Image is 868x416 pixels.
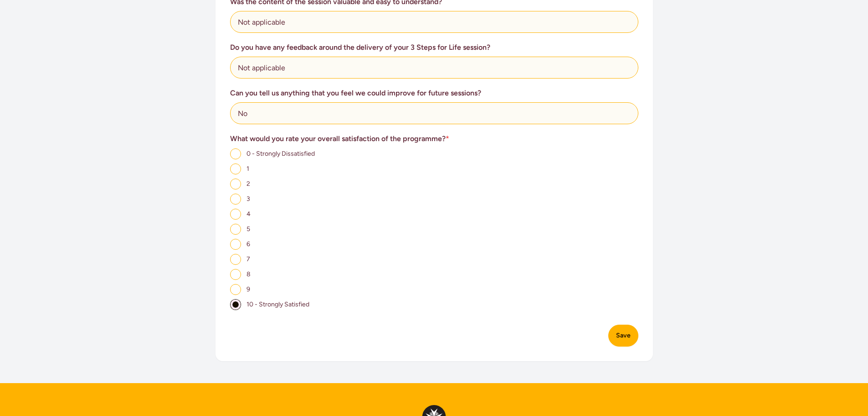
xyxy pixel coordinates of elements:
input: 7 [230,254,241,265]
input: 4 [230,209,241,220]
span: 0 - Strongly Dissatisfied [247,150,315,158]
span: 6 [247,240,250,248]
span: 4 [247,210,251,218]
button: Save [608,325,638,347]
input: 5 [230,224,241,235]
span: 1 [247,165,249,173]
span: 10 - Strongly Satisfied [247,300,309,308]
span: 9 [247,285,250,293]
input: 3 [230,194,241,205]
span: 5 [247,225,250,233]
input: 1 [230,163,241,174]
span: 3 [247,195,250,203]
input: 6 [230,239,241,250]
span: 8 [247,270,251,278]
h3: Do you have any feedback around the delivery of your 3 Steps for Life session? [230,42,638,53]
input: 2 [230,179,241,190]
input: 10 - Strongly Satisfied [230,299,241,310]
h3: Can you tell us anything that you feel we could improve for future sessions? [230,88,638,99]
input: 9 [230,284,241,295]
span: 2 [247,180,250,188]
input: 8 [230,269,241,280]
h3: What would you rate your overall satisfaction of the programme? [230,133,638,144]
span: 7 [247,255,250,263]
input: 0 - Strongly Dissatisfied [230,148,241,159]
